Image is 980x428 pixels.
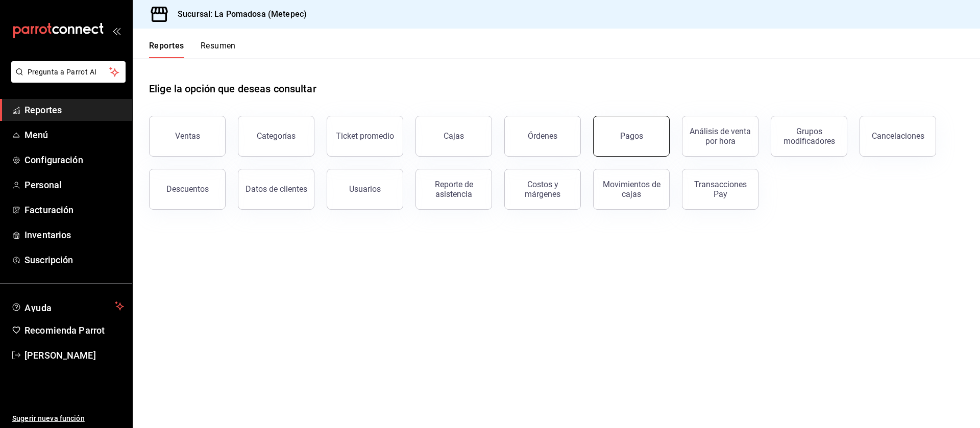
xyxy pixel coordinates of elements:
[528,131,557,141] div: Órdenes
[149,41,236,58] div: navigation tabs
[504,169,581,210] button: Costos y márgenes
[24,103,124,117] span: Reportes
[257,131,296,141] div: Categorías
[166,184,209,194] div: Descuentos
[504,116,581,157] button: Órdenes
[349,184,381,194] div: Usuarios
[422,180,485,199] div: Reporte de asistencia
[24,300,111,312] span: Ayuda
[149,81,316,96] h1: Elige la opción que deseas consultar
[860,116,936,157] button: Cancelaciones
[444,130,464,142] div: Cajas
[149,41,184,58] button: Reportes
[24,228,124,242] span: Inventarios
[336,131,394,141] div: Ticket promedio
[777,127,841,146] div: Grupos modificadores
[24,253,124,267] span: Suscripción
[511,180,574,199] div: Costos y márgenes
[149,116,226,157] button: Ventas
[689,180,752,199] div: Transacciones Pay
[246,184,307,194] div: Datos de clientes
[12,413,124,424] span: Sugerir nueva función
[327,169,403,210] button: Usuarios
[201,41,236,58] button: Resumen
[415,169,492,210] button: Reporte de asistencia
[24,128,124,142] span: Menú
[24,348,124,362] span: [PERSON_NAME]
[771,116,847,157] button: Grupos modificadores
[24,153,124,167] span: Configuración
[327,116,403,157] button: Ticket promedio
[415,116,492,157] a: Cajas
[872,131,924,141] div: Cancelaciones
[149,169,226,210] button: Descuentos
[238,169,314,210] button: Datos de clientes
[28,67,110,78] span: Pregunta a Parrot AI
[593,116,670,157] button: Pagos
[112,27,120,35] button: open_drawer_menu
[24,323,124,337] span: Recomienda Parrot
[175,131,200,141] div: Ventas
[169,8,307,20] h3: Sucursal: La Pomadosa (Metepec)
[11,61,126,83] button: Pregunta a Parrot AI
[593,169,670,210] button: Movimientos de cajas
[600,180,663,199] div: Movimientos de cajas
[682,169,758,210] button: Transacciones Pay
[24,178,124,192] span: Personal
[689,127,752,146] div: Análisis de venta por hora
[24,203,124,217] span: Facturación
[620,131,643,141] div: Pagos
[238,116,314,157] button: Categorías
[682,116,758,157] button: Análisis de venta por hora
[7,74,126,85] a: Pregunta a Parrot AI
